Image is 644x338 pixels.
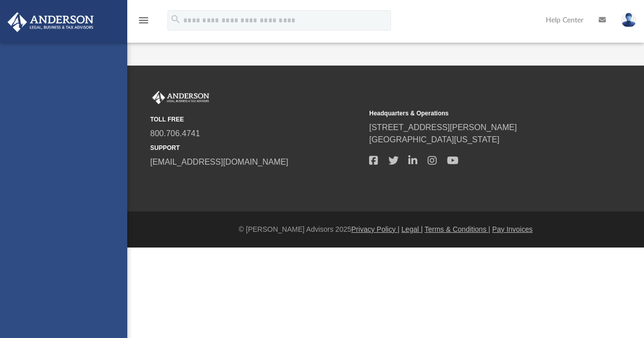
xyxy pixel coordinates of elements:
a: 800.706.4741 [150,129,200,138]
a: Terms & Conditions | [425,225,490,233]
img: User Pic [621,13,636,27]
i: menu [137,14,150,26]
small: TOLL FREE [150,115,362,124]
a: Pay Invoices [492,225,533,233]
a: Legal | [402,225,423,233]
a: [STREET_ADDRESS][PERSON_NAME] [369,123,517,132]
div: © [PERSON_NAME] Advisors 2025 [127,224,644,235]
img: Anderson Advisors Platinum Portal [5,12,97,32]
a: [GEOGRAPHIC_DATA][US_STATE] [369,135,499,144]
a: menu [137,19,150,26]
a: Privacy Policy | [351,225,400,233]
small: Headquarters & Operations [369,109,581,118]
i: search [170,14,181,25]
a: [EMAIL_ADDRESS][DOMAIN_NAME] [150,158,288,166]
img: Anderson Advisors Platinum Portal [150,91,211,104]
small: SUPPORT [150,143,362,152]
